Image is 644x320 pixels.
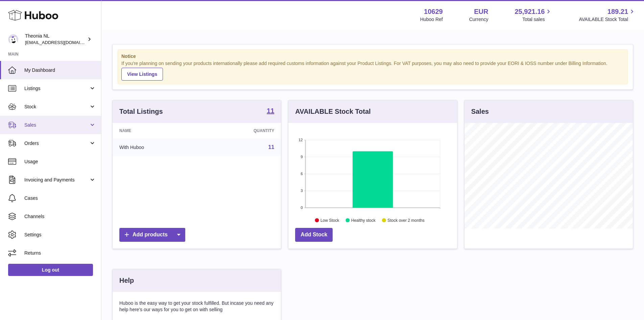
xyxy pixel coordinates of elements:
[113,138,201,156] td: With Huboo
[301,155,303,159] text: 9
[201,123,281,138] th: Quantity
[24,67,96,73] span: My Dashboard
[113,123,201,138] th: Name
[25,33,86,46] div: Theonia NL
[579,7,636,23] a: 189.21 AVAILABLE Stock Total
[24,140,89,147] span: Orders
[25,40,99,45] span: [EMAIL_ADDRESS][DOMAIN_NAME]
[474,7,488,16] strong: EUR
[301,172,303,176] text: 6
[420,16,443,23] div: Huboo Ref
[267,107,274,114] strong: 11
[320,218,339,222] text: Low Stock
[24,232,96,238] span: Settings
[24,158,96,165] span: Usage
[607,7,628,16] span: 189.21
[24,250,96,256] span: Returns
[351,218,376,222] text: Healthy stock
[24,213,96,220] span: Channels
[295,228,333,242] a: Add Stock
[268,144,275,150] a: 11
[24,104,89,110] span: Stock
[469,16,488,23] div: Currency
[295,107,371,116] h3: AVAILABLE Stock Total
[119,228,185,242] a: Add products
[121,53,624,60] strong: Notice
[121,68,163,81] a: View Listings
[8,34,18,44] img: info@wholesomegoods.eu
[119,107,163,116] h3: Total Listings
[119,300,274,313] p: Huboo is the easy way to get your stock fulfilled. But incase you need any help here's our ways f...
[515,7,545,16] span: 25,921.16
[301,206,303,210] text: 0
[522,16,552,23] span: Total sales
[579,16,636,23] span: AVAILABLE Stock Total
[8,264,93,276] a: Log out
[299,138,303,142] text: 12
[471,107,489,116] h3: Sales
[267,107,274,115] a: 11
[24,195,96,201] span: Cases
[24,122,89,128] span: Sales
[121,60,624,81] div: If you're planning on sending your products internationally please add required customs informati...
[24,177,89,183] span: Invoicing and Payments
[24,85,89,92] span: Listings
[515,7,552,23] a: 25,921.16 Total sales
[301,189,303,193] text: 3
[388,218,425,222] text: Stock over 2 months
[424,7,443,16] strong: 10629
[119,276,134,285] h3: Help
